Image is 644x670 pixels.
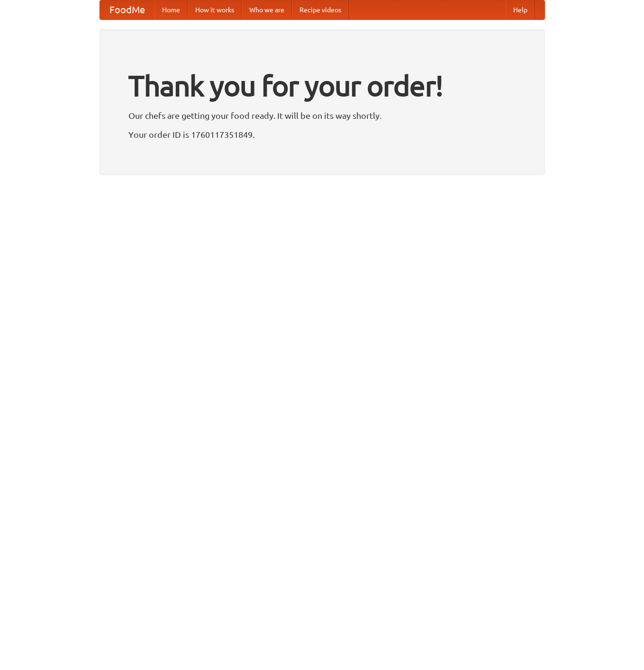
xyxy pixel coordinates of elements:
a: Who we are [242,0,292,19]
a: Home [154,0,188,19]
a: Help [506,0,535,19]
h1: Thank you for your order! [128,63,516,108]
a: How it works [188,0,242,19]
a: Recipe videos [292,0,349,19]
p: Your order ID is 1760117351849. [128,127,516,142]
p: Our chefs are getting your food ready. It will be on its way shortly. [128,108,516,123]
a: FoodMe [100,0,154,19]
